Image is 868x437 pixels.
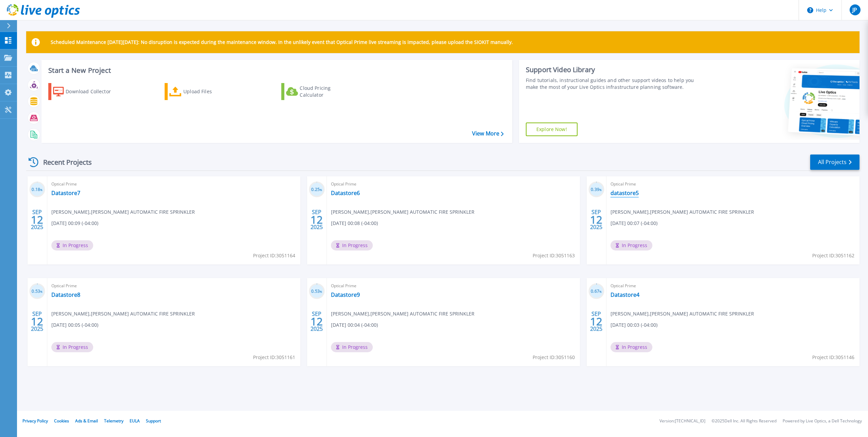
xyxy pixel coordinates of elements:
[611,291,639,298] a: Datastore4
[611,190,639,196] a: datastore5
[51,342,93,352] span: In Progress
[253,252,295,259] span: Project ID: 3051164
[146,418,161,424] a: Support
[40,188,43,192] span: %
[852,7,857,13] span: JP
[331,208,474,216] span: [PERSON_NAME] , [PERSON_NAME] AUTOMATIC FIRE SPRINKLER
[331,240,373,250] span: In Progress
[22,418,48,424] a: Privacy Policy
[311,319,323,324] span: 12
[29,186,45,194] h3: 0.18
[320,188,322,192] span: %
[588,186,604,194] h3: 0.39
[810,155,859,170] a: All Projects
[31,207,44,232] div: SEP 2025
[311,217,323,223] span: 12
[331,321,378,329] span: [DATE] 00:04 (-04:00)
[611,208,754,216] span: [PERSON_NAME] , [PERSON_NAME] AUTOMATIC FIRE SPRINKLER
[611,310,754,318] span: [PERSON_NAME] , [PERSON_NAME] AUTOMATIC FIRE SPRINKLER
[472,130,504,137] a: View More
[310,207,323,232] div: SEP 2025
[590,309,603,334] div: SEP 2025
[51,282,296,290] span: Optical Prime
[660,419,705,423] li: Version: [TECHNICAL_ID]
[783,419,862,423] li: Powered by Live Optics, a Dell Technology
[611,180,855,188] span: Optical Prime
[31,217,43,223] span: 12
[331,291,360,298] a: Datastore9
[812,354,854,361] span: Project ID: 3051146
[331,180,576,188] span: Optical Prime
[590,217,602,223] span: 12
[51,220,98,227] span: [DATE] 00:09 (-04:00)
[29,288,45,295] h3: 0.53
[183,85,238,98] div: Upload Files
[51,240,93,250] span: In Progress
[281,83,357,100] a: Cloud Pricing Calculator
[331,282,576,290] span: Optical Prime
[533,354,575,361] span: Project ID: 3051160
[611,240,652,250] span: In Progress
[48,67,503,74] h3: Start a New Project
[253,354,295,361] span: Project ID: 3051161
[310,309,323,334] div: SEP 2025
[51,291,80,298] a: Datastore8
[309,288,325,295] h3: 0.53
[331,310,474,318] span: [PERSON_NAME] , [PERSON_NAME] AUTOMATIC FIRE SPRINKLER
[40,290,43,293] span: %
[51,39,513,45] p: Scheduled Maintenance [DATE][DATE]: No disruption is expected during the maintenance window. In t...
[31,319,43,324] span: 12
[533,252,575,259] span: Project ID: 3051163
[331,220,378,227] span: [DATE] 00:08 (-04:00)
[54,418,69,424] a: Cookies
[48,83,124,100] a: Download Collector
[130,418,140,424] a: EULA
[611,321,657,329] span: [DATE] 00:03 (-04:00)
[331,342,373,352] span: In Progress
[51,310,195,318] span: [PERSON_NAME] , [PERSON_NAME] AUTOMATIC FIRE SPRINKLER
[526,123,578,136] a: Explore Now!
[526,65,702,74] div: Support Video Library
[309,186,325,194] h3: 0.25
[611,220,657,227] span: [DATE] 00:07 (-04:00)
[66,85,120,98] div: Download Collector
[611,282,855,290] span: Optical Prime
[590,207,603,232] div: SEP 2025
[712,419,777,423] li: © 2025 Dell Inc. All Rights Reserved
[165,83,240,100] a: Upload Files
[331,190,360,196] a: Datastore6
[599,188,602,192] span: %
[588,288,604,295] h3: 0.67
[51,190,80,196] a: Datastore7
[75,418,98,424] a: Ads & Email
[590,319,602,324] span: 12
[31,309,44,334] div: SEP 2025
[320,290,322,293] span: %
[51,180,296,188] span: Optical Prime
[599,290,602,293] span: %
[51,321,98,329] span: [DATE] 00:05 (-04:00)
[526,77,702,91] div: Find tutorials, instructional guides and other support videos to help you make the most of your L...
[812,252,854,259] span: Project ID: 3051162
[26,154,101,171] div: Recent Projects
[300,85,354,98] div: Cloud Pricing Calculator
[104,418,123,424] a: Telemetry
[51,208,195,216] span: [PERSON_NAME] , [PERSON_NAME] AUTOMATIC FIRE SPRINKLER
[611,342,652,352] span: In Progress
